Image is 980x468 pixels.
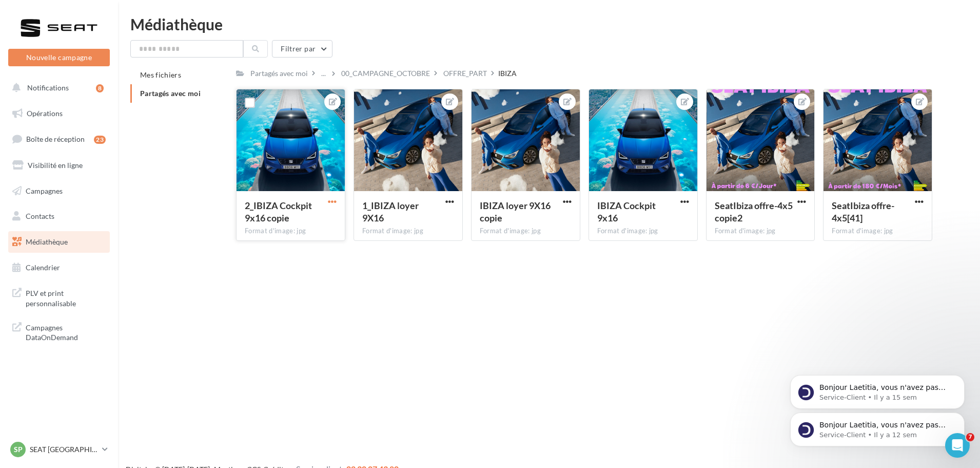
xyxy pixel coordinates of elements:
[130,16,968,32] div: Médiathèque
[480,200,551,223] span: IBIZA loyer 9X16 copie
[362,227,454,236] div: Format d'image: jpg
[28,161,83,170] span: Visibilité en ligne
[23,74,40,91] img: Profile image for Service-Client
[250,68,308,79] div: Partagés avec moi
[832,227,924,236] div: Format d'image: jpg
[26,186,63,195] span: Campagnes
[832,200,894,223] span: SeatIbiza offre-4x5[41]
[14,444,23,455] span: SP
[6,316,112,347] a: Campagnes DataOnDemand
[45,121,177,130] p: Message from Service-Client, sent Il y a 12 sem
[8,440,110,459] a: SP SEAT [GEOGRAPHIC_DATA]
[30,444,98,455] p: SEAT [GEOGRAPHIC_DATA]
[94,136,106,144] div: 23
[15,65,190,99] div: message notification from Service-Client, Il y a 15 sem. Bonjour Laetitia, vous n'avez pas encore...
[341,68,430,79] div: 00_CAMPAGNE_OCTOBRE
[6,180,112,202] a: Campagnes
[6,77,108,99] button: Notifications 8
[715,200,793,223] span: SeatIbiza offre-4x5 copie2
[26,212,54,220] span: Contacts
[26,321,106,343] span: Campagnes DataOnDemand
[26,286,106,308] span: PLV et print personnalisable
[45,83,177,92] p: Message from Service-Client, sent Il y a 15 sem
[966,433,974,441] span: 7
[26,263,60,272] span: Calendrier
[945,433,970,458] iframe: Intercom live chat
[443,68,487,79] div: OFFRE_PART
[272,40,332,58] button: Filtrer par
[27,83,69,92] span: Notifications
[597,200,656,223] span: IBIZA Cockpit 9x16
[140,70,181,79] span: Mes fichiers
[319,66,328,81] div: ...
[26,135,85,143] span: Boîte de réception
[8,49,110,66] button: Nouvelle campagne
[6,128,112,150] a: Boîte de réception23
[362,200,419,223] span: 1_IBIZA loyer 9X16
[6,257,112,278] a: Calendrier
[245,227,337,236] div: Format d'image: jpg
[140,89,201,98] span: Partagés avec moi
[26,237,68,246] span: Médiathèque
[6,205,112,227] a: Contacts
[6,103,112,124] a: Opérations
[96,84,104,92] div: 8
[775,310,980,463] iframe: Intercom notifications message
[597,227,689,236] div: Format d'image: jpg
[6,282,112,312] a: PLV et print personnalisable
[715,227,807,236] div: Format d'image: jpg
[45,73,174,153] span: Bonjour Laetitia, vous n'avez pas encore souscrit au module Marketing Direct ? Pour cela, c'est s...
[245,200,312,223] span: 2_IBIZA Cockpit 9x16 copie
[480,227,572,236] div: Format d'image: jpg
[498,68,517,79] div: IBIZA
[6,231,112,253] a: Médiathèque
[6,155,112,176] a: Visibilité en ligne
[45,111,174,191] span: Bonjour Laetitia, vous n'avez pas encore souscrit au module Marketing Direct ? Pour cela, c'est s...
[27,109,63,118] span: Opérations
